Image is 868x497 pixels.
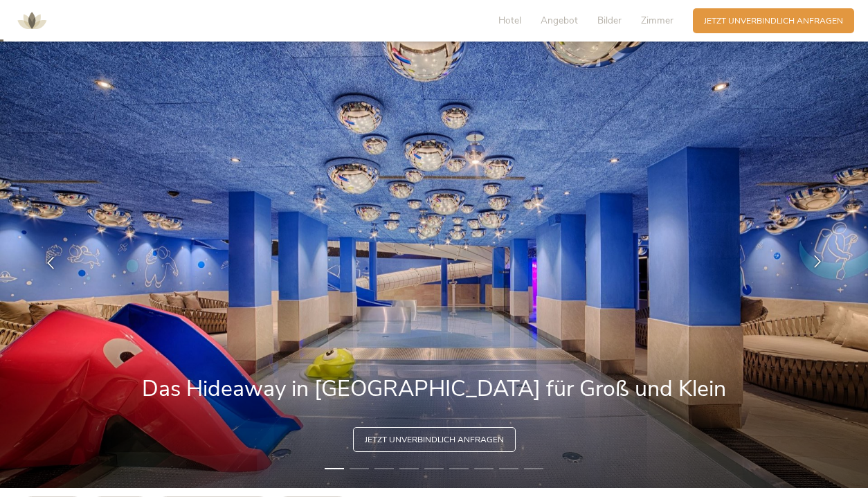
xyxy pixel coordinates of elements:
span: Jetzt unverbindlich anfragen [704,15,843,27]
span: Bilder [597,14,622,27]
span: Angebot [541,14,578,27]
span: Jetzt unverbindlich anfragen [365,434,504,446]
span: Hotel [498,14,521,27]
span: Zimmer [641,14,673,27]
a: AMONTI & LUNARIS Wellnessresort [11,17,53,24]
